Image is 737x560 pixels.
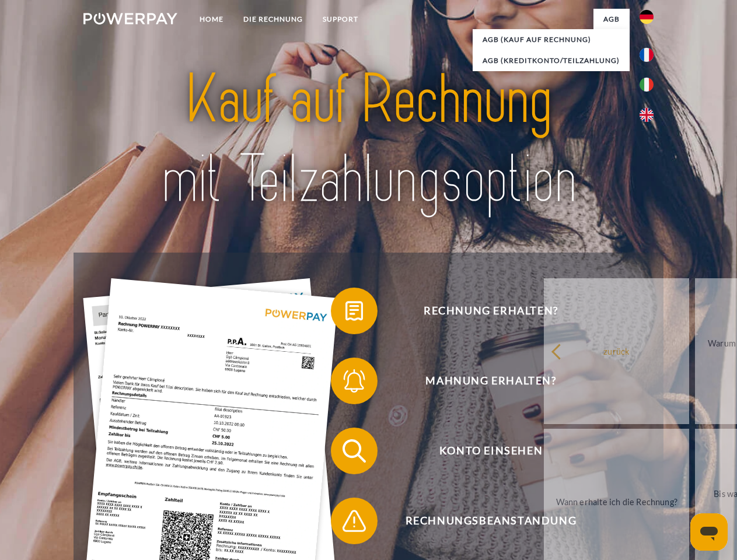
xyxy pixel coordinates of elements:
img: fr [640,48,654,62]
img: de [640,10,654,24]
img: it [640,78,654,92]
div: Wann erhalte ich die Rechnung? [551,494,682,509]
img: qb_bell.svg [340,366,369,395]
span: Rechnung erhalten? [348,288,634,334]
img: logo-powerpay-white.svg [83,13,177,24]
span: Rechnungsbeanstandung [348,498,634,544]
a: SUPPORT [313,9,368,30]
a: AGB (Kauf auf Rechnung) [473,29,630,50]
button: Mahnung erhalten? [331,358,634,404]
img: qb_search.svg [340,436,369,466]
img: title-powerpay_de.svg [111,56,626,223]
a: Home [190,9,233,30]
img: qb_bill.svg [340,296,369,325]
span: Konto einsehen [348,428,634,474]
div: zurück [551,343,682,359]
a: AGB (Kreditkonto/Teilzahlung) [473,50,630,71]
button: Konto einsehen [331,428,634,474]
a: agb [593,9,630,30]
img: qb_warning.svg [340,506,369,535]
a: DIE RECHNUNG [233,9,313,30]
img: en [640,108,654,122]
button: Rechnungsbeanstandung [331,498,634,544]
iframe: Schaltfläche zum Öffnen des Messaging-Fensters [690,513,728,551]
button: Rechnung erhalten? [331,288,634,334]
span: Mahnung erhalten? [348,358,634,404]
